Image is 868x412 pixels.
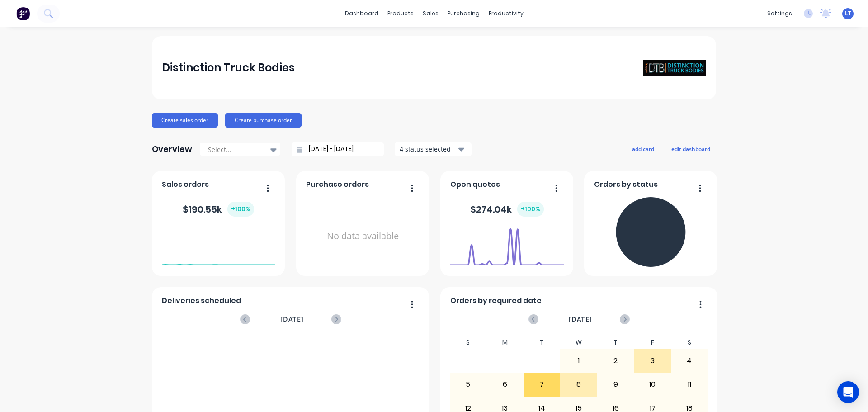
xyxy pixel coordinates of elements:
[569,314,592,324] span: [DATE]
[443,7,484,20] div: purchasing
[634,336,671,349] div: F
[671,373,708,396] div: 11
[487,373,523,396] div: 6
[524,373,560,396] div: 7
[395,142,472,156] button: 4 status selected
[225,113,302,128] button: Create purchase order
[486,336,524,349] div: M
[598,373,634,396] div: 9
[450,373,486,396] div: 5
[598,350,634,372] div: 2
[484,7,528,20] div: productivity
[340,7,383,20] a: dashboard
[16,7,30,20] img: Factory
[837,381,859,403] div: Open Intercom Messenger
[560,336,597,349] div: W
[183,202,254,217] div: $ 190.55k
[162,59,295,77] div: Distinction Truck Bodies
[561,373,597,396] div: 8
[162,179,209,190] span: Sales orders
[152,140,192,158] div: Overview
[626,143,660,155] button: add card
[400,144,457,154] div: 4 status selected
[383,7,418,20] div: products
[845,9,851,18] span: LT
[594,179,658,190] span: Orders by status
[634,350,670,372] div: 3
[306,194,420,279] div: No data available
[561,350,597,372] div: 1
[306,179,369,190] span: Purchase orders
[524,336,561,349] div: T
[665,143,716,155] button: edit dashboard
[450,179,500,190] span: Open quotes
[671,350,708,372] div: 4
[418,7,443,20] div: sales
[671,336,708,349] div: S
[643,60,706,76] img: Distinction Truck Bodies
[450,295,542,306] span: Orders by required date
[227,202,254,217] div: + 100 %
[470,202,544,217] div: $ 274.04k
[450,336,487,349] div: S
[597,336,634,349] div: T
[763,7,797,20] div: settings
[280,314,304,324] span: [DATE]
[634,373,670,396] div: 10
[517,202,544,217] div: + 100 %
[152,113,218,128] button: Create sales order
